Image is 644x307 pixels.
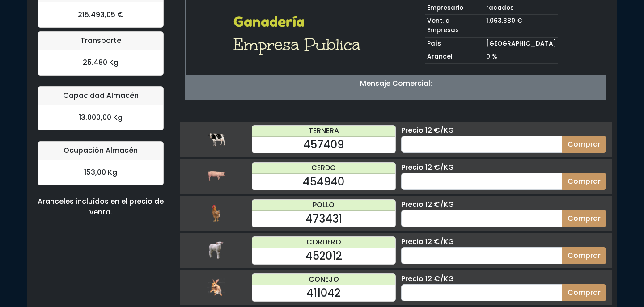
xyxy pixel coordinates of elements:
img: pollo.png [207,204,225,222]
div: Precio 12 €/KG [401,236,606,247]
div: 411042 [252,285,395,301]
div: POLLO [252,200,395,211]
div: TERNERA [252,126,395,137]
img: cerdo.png [207,167,225,185]
button: Comprar [562,136,606,153]
td: Empresario [425,2,484,15]
div: CONEJO [252,274,395,285]
h2: Ganadería [233,13,366,30]
button: Comprar [562,284,606,301]
div: 473431 [252,211,395,227]
div: 452012 [252,248,395,264]
div: Precio 12 €/KG [401,273,606,284]
td: 0 % [484,50,558,64]
h1: Empresa Publica [233,34,366,55]
div: Capacidad Almacén [38,87,163,105]
img: cordero.png [207,241,225,259]
td: País [425,37,484,50]
td: Arancel [425,50,484,64]
td: racados [484,2,558,15]
div: 454940 [252,174,395,190]
button: Comprar [562,173,606,190]
div: Precio 12 €/KG [401,125,606,136]
img: ternera.png [207,130,225,148]
td: Vent. a Empresas [425,15,484,37]
td: 1.063.380 € [484,15,558,37]
div: 13.000,00 Kg [38,105,163,130]
div: CORDERO [252,237,395,248]
button: Comprar [562,210,606,227]
div: Aranceles incluídos en el precio de venta. [38,196,164,218]
div: 25.480 Kg [38,50,163,75]
p: Mensaje Comercial: [186,78,606,89]
div: 457409 [252,137,395,153]
div: Precio 12 €/KG [401,162,606,173]
div: CERDO [252,163,395,174]
td: [GEOGRAPHIC_DATA] [484,37,558,50]
div: 153,00 Kg [38,160,163,185]
div: Transporte [38,32,163,50]
button: Comprar [562,247,606,264]
img: conejo.png [207,278,225,296]
div: Precio 12 €/KG [401,199,606,210]
div: Ocupación Almacén [38,142,163,160]
div: 215.493,05 € [38,2,163,27]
